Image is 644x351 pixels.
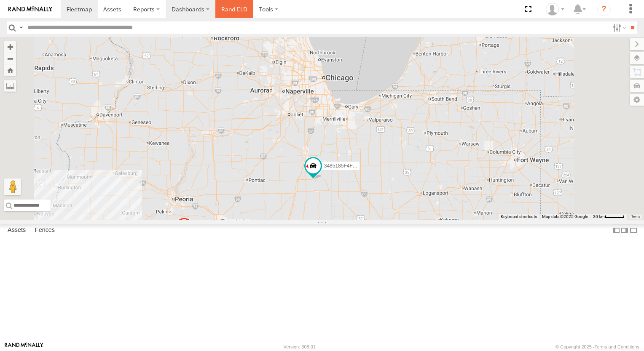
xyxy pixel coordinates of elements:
[597,3,611,16] i: ?
[620,224,629,237] label: Dock Summary Table to the Right
[595,344,639,349] a: Terms and Conditions
[4,41,16,53] button: Zoom in
[612,224,620,237] label: Dock Summary Table to the Left
[501,214,537,220] button: Keyboard shortcuts
[631,215,640,218] a: Terms (opens in new tab)
[593,214,605,219] span: 20 km
[609,21,628,34] label: Search Filter Options
[324,163,360,169] span: 3485185F4FAC
[31,224,59,236] label: Fences
[4,80,16,92] label: Measure
[555,344,639,349] div: © Copyright 2025 -
[4,64,16,76] button: Zoom Home
[630,94,644,106] label: Map Settings
[590,214,627,220] button: Map Scale: 20 km per 43 pixels
[8,6,52,12] img: rand-logo.svg
[18,21,24,34] label: Search Query
[542,214,588,219] span: Map data ©2025 Google
[5,343,43,351] a: Visit our Website
[3,224,30,236] label: Assets
[4,53,16,64] button: Zoom out
[284,344,316,349] div: Version: 308.01
[629,224,638,237] label: Hide Summary Table
[4,178,21,195] button: Drag Pegman onto the map to open Street View
[543,3,567,16] div: Cole Grenlund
